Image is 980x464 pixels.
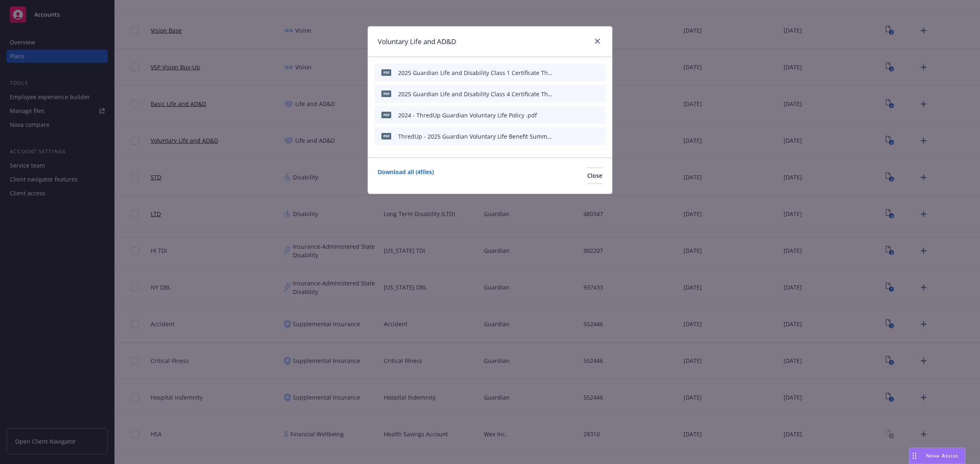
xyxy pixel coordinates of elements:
div: 2025 Guardian Life and Disability Class 1 Certificate ThredUp.pdf [398,68,554,77]
button: Nova Assist [909,448,965,464]
button: download file [569,132,575,141]
h1: Voluntary Life and AD&D [378,36,456,47]
button: archive file [596,132,602,141]
button: preview file [582,111,589,119]
button: download file [569,111,575,119]
button: archive file [596,111,602,119]
a: close [592,36,602,46]
div: Drag to move [909,448,920,464]
button: preview file [582,68,589,77]
button: preview file [582,132,589,141]
button: archive file [596,68,602,77]
span: pdf [381,69,391,75]
span: pdf [381,133,391,139]
div: 2024 - ThredUp Guardian Voluntary Life Policy .pdf [398,111,537,119]
button: download file [569,90,575,98]
span: Close [587,172,602,179]
button: archive file [596,90,602,98]
button: Close [587,168,602,184]
button: download file [569,68,575,77]
span: pdf [381,91,391,97]
button: preview file [582,90,589,98]
span: pdf [381,112,391,118]
span: Nova Assist [926,452,958,459]
div: 2025 Guardian Life and Disability Class 4 Certificate ThredUp.pdf [398,90,554,98]
a: Download all ( 4 files) [378,168,434,184]
div: ThredUp - 2025 Guardian Voluntary Life Benefit Summary.pdf [398,132,554,141]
